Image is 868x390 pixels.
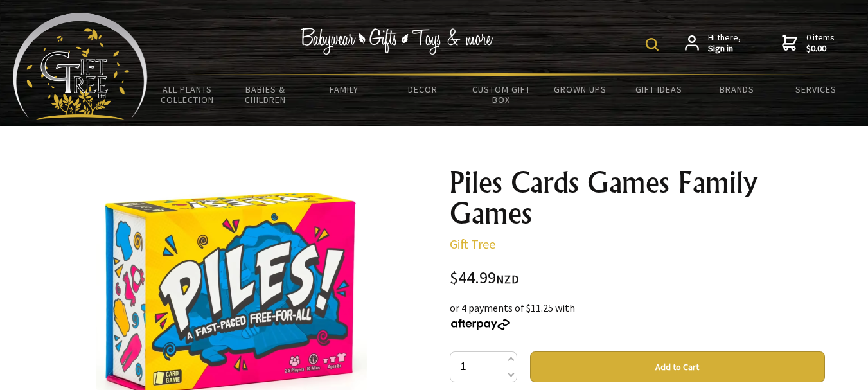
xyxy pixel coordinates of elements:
[450,167,825,229] h1: Piles Cards Games Family Games
[450,236,495,252] a: Gift Tree
[226,76,305,113] a: Babies & Children
[305,76,384,103] a: Family
[462,76,540,113] a: Custom Gift Box
[708,32,741,55] span: Hi there,
[541,76,619,103] a: Grown Ups
[450,270,825,287] div: $44.99
[806,43,835,55] strong: $0.00
[450,319,511,330] img: Afterpay
[782,32,835,55] a: 0 items$0.00
[619,76,698,103] a: Gift Ideas
[530,351,825,382] button: Add to Cart
[806,31,835,55] span: 0 items
[450,300,825,331] div: or 4 payments of $11.25 with
[708,43,741,55] strong: Sign in
[777,76,855,103] a: Services
[301,28,493,55] img: Babywear - Gifts - Toys & more
[496,272,519,287] span: NZD
[685,32,741,55] a: Hi there,Sign in
[148,76,226,113] a: All Plants Collection
[698,76,776,103] a: Brands
[13,13,148,120] img: Babyware - Gifts - Toys and more...
[646,38,659,51] img: product search
[384,76,462,103] a: Decor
